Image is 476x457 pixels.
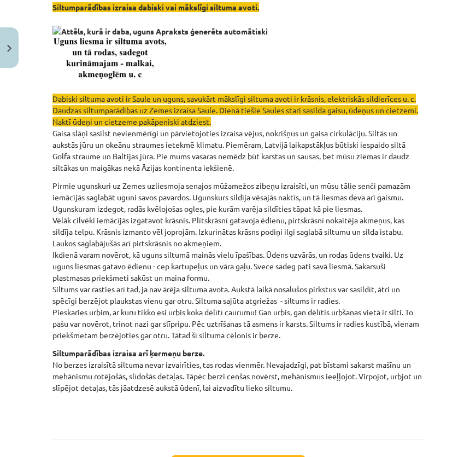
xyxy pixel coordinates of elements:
[52,348,204,358] strong: Siltumparādības izraisa arī ķermeņu berze.
[52,26,268,37] img: Attēls, kurā ir daba, uguns Apraksts ģenerēts automātiski
[52,180,424,341] p: Pirmie ugunskuri uz Zemes uzliesmoja senajos mūžamežos zibeņu izraisīti, un mūsu tālie senči pama...
[7,45,11,52] img: icon-close-lesson-0947bae3869378f0d4975bcd49f059093ad1ed9edebbc8119c70593378902aed.svg
[52,53,418,126] span: Dabiski siltuma avoti ir Saule un uguns, savukārt mākslīgi siltuma avoti ir krāsnis, elektriskās ...
[52,2,259,12] span: Siltumparādības izraisa dabiski vai mākslīgi siltuma avoti.
[52,348,424,405] p: No berzes izraisītā siltuma nevar izvairīties, tas rodas vienmēr. Nevajadzīgi, pat bīstami sakars...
